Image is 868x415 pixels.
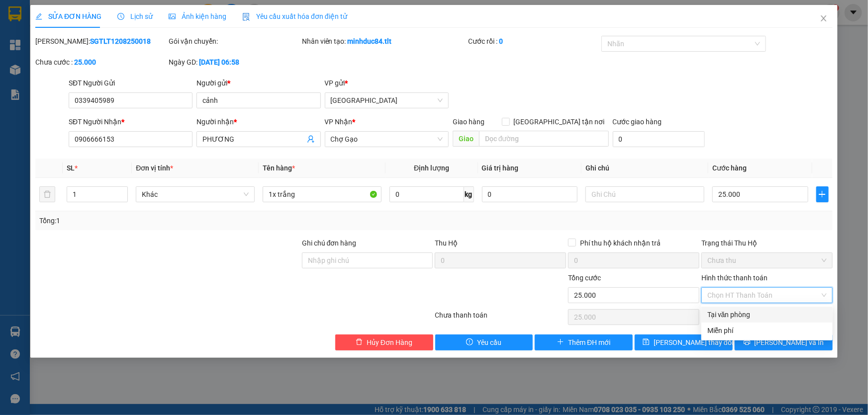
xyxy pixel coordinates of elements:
div: SĐT Người Gửi [69,78,193,88]
label: Ghi chú đơn hàng [302,239,357,247]
input: Ghi Chú [585,186,704,202]
span: Khác [142,187,249,202]
span: Chọn HT Thanh Toán [707,288,827,303]
span: save [643,338,650,346]
input: Dọc đường [479,131,609,147]
span: [PERSON_NAME] và In [755,337,824,348]
span: Giao hàng [453,118,484,126]
span: plus [557,338,564,346]
span: [PERSON_NAME] thay đổi [654,337,733,348]
div: Tại văn phòng [707,309,827,320]
b: minhduc84.tlt [348,37,392,45]
div: Cước rồi : [468,36,599,47]
span: Ảnh kiện hàng [169,12,226,20]
label: Cước giao hàng [613,118,662,126]
span: Decrease Value [116,194,127,202]
button: deleteHủy Đơn Hàng [335,334,433,350]
span: clock-circle [117,13,124,20]
span: delete [356,338,363,346]
button: printer[PERSON_NAME] và In [735,334,833,350]
div: Nhân viên tạo: [302,36,467,47]
span: Thu Hộ [435,239,458,247]
span: Giá trị hàng [482,164,519,172]
div: Ngày GD: [169,57,300,68]
div: Chưa cước : [35,57,167,68]
span: [GEOGRAPHIC_DATA] tận nơi [510,116,609,127]
span: Chưa thu [707,253,827,268]
span: kg [464,186,474,202]
span: Định lượng [414,164,449,172]
div: [PERSON_NAME]: [35,36,167,47]
div: Người gửi [196,78,320,88]
span: Đơn vị tính [136,164,173,172]
span: printer [744,338,751,346]
th: Ghi chú [581,159,708,178]
input: Ghi chú đơn hàng [302,252,433,268]
div: Tổng: 1 [39,215,335,226]
button: exclamation-circleYêu cầu [435,334,533,350]
button: plusThêm ĐH mới [535,334,633,350]
span: up [119,188,125,194]
span: SỬA ĐƠN HÀNG [35,12,101,20]
span: Cước hàng [712,164,747,172]
img: icon [242,13,250,21]
label: Hình thức thanh toán [701,274,768,282]
div: Gói vận chuyển: [169,36,300,47]
b: 25.000 [74,58,96,66]
span: Phí thu hộ khách nhận trả [576,238,665,249]
span: user-add [307,135,315,143]
b: SGTLT1208250018 [90,37,151,45]
span: Sài Gòn [331,93,443,108]
span: Giao [453,131,479,147]
span: Thêm ĐH mới [568,337,610,348]
span: Tổng cước [568,274,601,282]
div: Miễn phí [707,325,827,336]
span: picture [169,13,176,20]
span: Tên hàng [263,164,295,172]
button: plus [816,186,829,202]
span: Yêu cầu xuất hóa đơn điện tử [242,12,347,20]
input: Cước giao hàng [613,131,705,147]
span: Hủy Đơn Hàng [367,337,412,348]
div: Chưa thanh toán [434,310,568,327]
div: Trạng thái Thu Hộ [701,238,833,249]
span: Yêu cầu [477,337,501,348]
span: down [119,195,125,201]
span: Lịch sử [117,12,153,20]
span: VP Nhận [325,118,353,126]
div: Người nhận [196,116,320,127]
span: exclamation-circle [466,338,473,346]
span: Increase Value [116,187,127,194]
b: [DATE] 06:58 [199,58,239,66]
button: delete [39,186,55,202]
span: edit [35,13,42,20]
b: 0 [499,37,503,45]
div: SĐT Người Nhận [69,116,193,127]
span: plus [817,190,828,198]
span: SL [67,164,75,172]
div: VP gửi [325,78,449,88]
span: close [820,14,828,22]
span: close-circle [821,292,827,298]
span: Chợ Gạo [331,132,443,147]
button: save[PERSON_NAME] thay đổi [635,334,733,350]
input: VD: Bàn, Ghế [263,186,382,202]
button: Close [810,5,838,33]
